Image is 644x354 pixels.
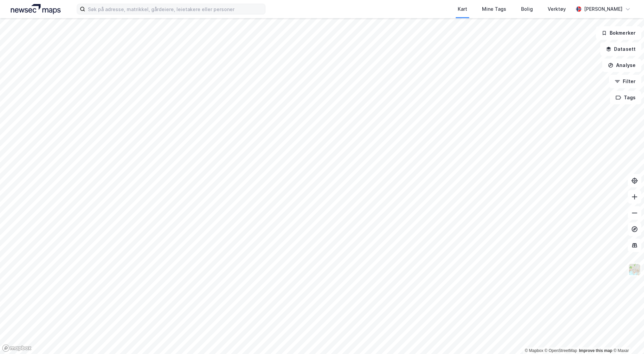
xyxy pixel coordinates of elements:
[521,5,533,13] div: Bolig
[458,5,467,13] div: Kart
[11,4,61,14] img: logo.a4113a55bc3d86da70a041830d287a7e.svg
[602,59,641,72] button: Analyse
[584,5,622,13] div: [PERSON_NAME]
[482,5,506,13] div: Mine Tags
[579,348,612,353] a: Improve this map
[525,348,543,353] a: Mapbox
[548,5,566,13] div: Verktøy
[2,344,32,352] a: Mapbox homepage
[596,26,641,40] button: Bokmerker
[600,42,641,56] button: Datasett
[610,322,644,354] div: Kontrollprogram for chat
[610,91,641,104] button: Tags
[609,75,641,88] button: Filter
[610,322,644,354] iframe: Chat Widget
[628,263,641,276] img: Z
[85,4,265,14] input: Søk på adresse, matrikkel, gårdeiere, leietakere eller personer
[545,348,577,353] a: OpenStreetMap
